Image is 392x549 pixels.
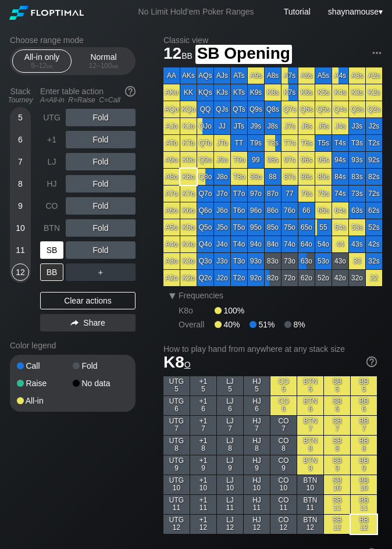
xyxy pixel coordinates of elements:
[328,7,379,16] span: shaynamouse
[248,186,264,202] div: 97o
[351,396,377,415] div: BB 6
[248,84,264,101] div: K9s
[180,118,197,134] div: KJo
[197,253,213,269] div: Q3o
[215,320,250,329] div: 40%
[248,118,264,134] div: J9s
[181,48,193,61] span: bb
[265,236,281,252] div: 84o
[349,270,365,286] div: 32o
[332,202,348,219] div: 64s
[244,495,270,514] div: HJ 11
[315,253,332,269] div: 53o
[180,236,197,252] div: K4o
[298,135,315,151] div: T6s
[270,396,297,415] div: CO 6
[244,515,270,534] div: HJ 12
[297,495,323,514] div: BTN 11
[265,152,281,168] div: 98s
[66,109,136,126] div: Fold
[214,101,230,117] div: QJs
[244,396,270,415] div: HJ 6
[332,84,348,101] div: K4s
[351,416,377,435] div: BB 7
[248,270,264,286] div: 92o
[297,515,323,534] div: BTN 12
[190,455,216,475] div: +1 9
[324,475,350,494] div: SB 10
[163,270,180,286] div: A2o
[17,62,66,70] div: 5 – 12
[297,475,323,494] div: BTN 10
[349,101,365,117] div: Q3s
[163,344,377,354] h2: How to play hand from anywhere at any stack size
[315,236,332,252] div: 54o
[197,236,213,252] div: Q4o
[40,82,136,109] div: Enter table action
[163,101,180,117] div: AQo
[349,84,365,101] div: K3s
[197,219,213,236] div: Q5o
[281,186,298,202] div: 77
[298,186,315,202] div: 76s
[40,131,63,148] div: +1
[366,202,382,219] div: 62s
[315,101,332,117] div: Q5s
[298,219,315,236] div: 65o
[366,135,382,151] div: T2s
[349,67,365,84] div: A3s
[214,84,230,101] div: KJs
[315,202,332,219] div: 65s
[270,475,297,494] div: CO 10
[180,202,197,219] div: K6o
[40,241,63,259] div: SB
[281,152,298,168] div: 97s
[40,219,63,237] div: BTN
[66,153,136,170] div: Fold
[248,253,264,269] div: 93o
[324,515,350,534] div: SB 12
[332,270,348,286] div: 42o
[351,515,377,534] div: BB 12
[366,236,382,252] div: 42s
[349,186,365,202] div: 73s
[10,35,136,45] h2: Choose range mode
[298,270,315,286] div: 62o
[366,118,382,134] div: J2s
[244,416,270,435] div: HJ 7
[298,101,315,117] div: Q6s
[231,236,247,252] div: T4o
[297,396,323,415] div: BTN 6
[9,6,84,20] img: Floptimal logo
[163,253,180,269] div: A3o
[281,219,298,236] div: 75o
[47,62,53,70] span: bb
[180,135,197,151] div: KTo
[190,436,216,455] div: +1 8
[195,45,292,64] span: SB Opening
[265,253,281,269] div: 83o
[180,219,197,236] div: K5o
[197,84,213,101] div: KQs
[163,416,190,435] div: UTG 7
[70,320,79,326] img: share.864f2f62.svg
[315,186,332,202] div: 75s
[365,355,378,368] img: help.32db89a4.svg
[324,436,350,455] div: SB 8
[214,118,230,134] div: JJ
[231,219,247,236] div: T5o
[66,131,136,148] div: Fold
[190,396,216,415] div: +1 6
[244,475,270,494] div: HJ 10
[265,135,281,151] div: T8s
[270,455,297,475] div: CO 9
[197,270,213,286] div: Q2o
[12,241,29,259] div: 11
[297,455,323,475] div: BTN 9
[190,515,216,534] div: +1 12
[366,84,382,101] div: K2s
[332,118,348,134] div: J4s
[265,84,281,101] div: K8s
[163,396,190,415] div: UTG 6
[281,202,298,219] div: 76o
